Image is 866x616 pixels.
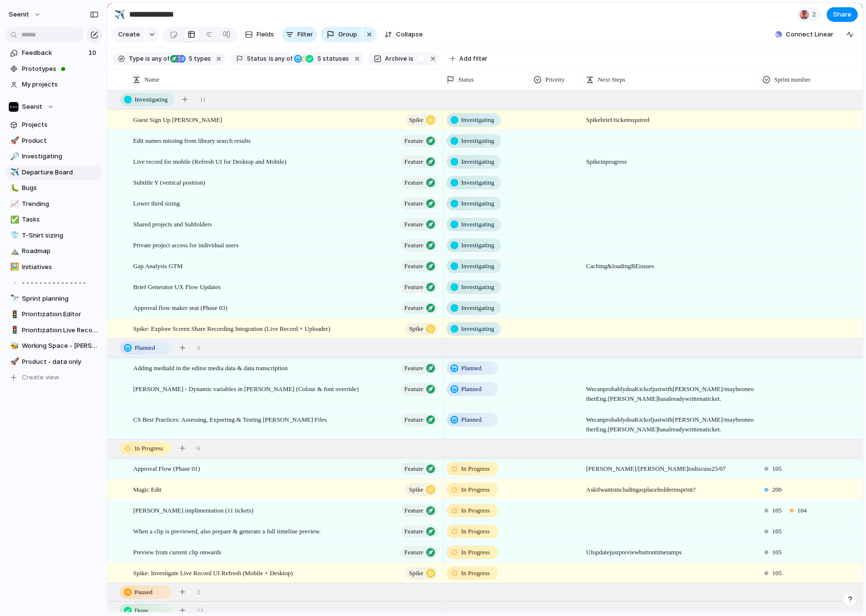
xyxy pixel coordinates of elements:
[405,323,437,335] button: Spike
[401,281,437,293] button: Feature
[129,54,143,63] span: Type
[5,244,102,258] a: ⛰️Roadmap
[88,48,98,58] span: 10
[812,10,819,19] span: 2
[133,135,251,146] span: Edit names missing from library search results
[5,197,102,211] a: 📈Trending
[461,282,494,292] span: Investigating
[409,322,423,336] span: Spike
[10,277,17,289] div: ▫️
[135,343,155,353] span: Planned
[401,176,437,189] button: Feature
[404,413,423,427] span: Feature
[269,54,274,63] span: is
[774,75,811,85] span: Sprint number
[772,506,782,515] span: 105
[772,548,782,557] span: 105
[461,548,490,557] span: In Progress
[10,325,17,336] div: 🚦
[22,102,42,112] span: Seenit
[9,341,18,351] button: 🐝
[9,294,18,304] button: 🔭
[401,504,437,517] button: Feature
[5,323,102,338] a: 🚦Prioritization Live Record
[5,100,102,114] button: Seenit
[461,240,494,250] span: Investigating
[5,212,102,227] div: ✅Tasks
[5,339,102,353] div: 🐝Working Space - [PERSON_NAME]
[135,606,148,616] span: Done
[133,323,330,334] span: Spike: Explore Screen Share Recording Integration (Live Record + Uploader)
[409,54,414,63] span: is
[197,587,200,597] span: 2
[314,55,323,62] span: 5
[22,325,99,335] span: Prioritization Live Record
[407,53,416,64] button: is
[293,53,351,64] button: 5 statuses
[135,95,168,104] span: Investigating
[22,215,99,224] span: Tasks
[297,30,313,39] span: Filter
[461,363,482,373] span: Planned
[404,462,423,476] span: Feature
[5,275,102,290] div: ▫️- - - - - - - - - - - - - - -
[9,10,29,19] span: Seenit
[9,183,18,193] button: 🐛
[5,46,102,60] a: Feedback10
[461,568,490,578] span: In Progress
[114,8,125,21] div: ✈️
[9,246,18,256] button: ⛰️
[771,27,837,42] button: Connect Linear
[461,384,482,394] span: Planned
[401,546,437,559] button: Feature
[22,183,99,193] span: Bugs
[405,114,437,126] button: Spike
[5,134,102,148] a: 🚀Product
[133,504,254,515] span: [PERSON_NAME] implimentation (11 tickets)
[10,246,17,257] div: ⛰️
[5,291,102,306] a: 🔭Sprint planning
[241,27,278,42] button: Fields
[401,135,437,147] button: Feature
[9,152,18,161] button: 🔎
[5,355,102,369] a: 🚀Product - data only
[409,113,423,127] span: Spike
[22,48,86,58] span: Feedback
[10,230,17,241] div: 👕
[145,54,150,63] span: is
[133,483,161,495] span: Magic Edit
[385,54,407,63] span: Archive
[396,30,423,39] span: Collapse
[133,114,222,125] span: Guest Sign Up [PERSON_NAME]
[150,54,169,63] span: any of
[10,293,17,304] div: 🔭
[401,239,437,252] button: Feature
[404,239,423,252] span: Feature
[144,75,159,85] span: Name
[5,260,102,274] div: 🖼️Initiatives
[461,199,494,208] span: Investigating
[10,309,17,320] div: 🚦
[459,54,487,63] span: Add filter
[458,75,474,85] span: Status
[22,64,99,74] span: Prototypes
[133,462,200,474] span: Approval Flow (Phase 01)
[9,262,18,272] button: 🖼️
[10,135,17,146] div: 🚀
[10,167,17,178] div: ✈️
[22,309,99,319] span: Prioritization Editor
[133,362,288,373] span: Adding mediaId in the editor media data & data transcription
[5,228,102,243] a: 👕T-Shirt sizing
[133,239,239,250] span: Private project access for individual users
[5,307,102,322] a: 🚦Prioritization Editor
[197,444,200,453] span: 6
[404,155,423,169] span: Feature
[186,54,211,63] span: types
[772,464,782,474] span: 105
[405,567,437,580] button: Spike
